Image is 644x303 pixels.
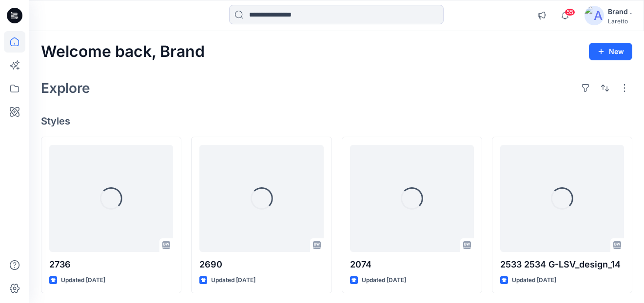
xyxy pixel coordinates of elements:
p: 2690 [199,258,323,271]
p: 2736 [49,258,173,271]
h2: Welcome back, Brand [41,43,205,61]
p: Updated [DATE] [211,275,255,285]
div: Laretto [608,18,632,25]
p: 2533 2534 G-LSV_design_14 [500,258,624,271]
p: Updated [DATE] [61,275,105,285]
p: Updated [DATE] [362,275,406,285]
p: Updated [DATE] [512,275,556,285]
img: avatar [585,6,604,25]
div: Brand . [608,6,632,18]
button: New [589,43,632,60]
span: 55 [565,8,575,16]
h4: Styles [41,115,632,127]
h2: Explore [41,80,90,96]
p: 2074 [350,258,474,271]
